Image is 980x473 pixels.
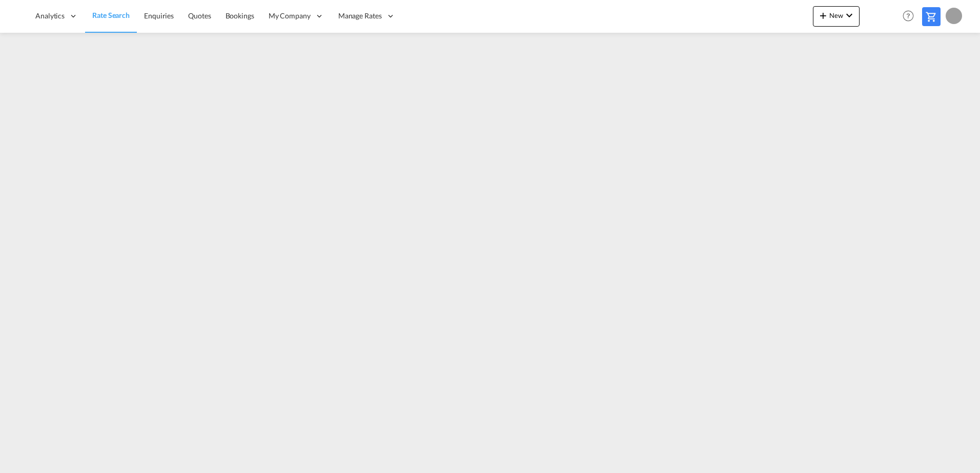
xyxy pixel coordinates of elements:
span: Help [900,7,917,25]
md-icon: icon-chevron-down [843,9,855,21]
span: Bookings [226,11,254,20]
md-icon: icon-plus 400-fg [817,9,829,21]
span: My Company [269,11,311,21]
button: icon-plus 400-fgNewicon-chevron-down [813,6,860,27]
span: Rate Search [92,11,130,19]
span: Quotes [188,11,211,20]
span: Analytics [35,11,65,21]
span: Enquiries [144,11,174,20]
div: Help [900,7,922,26]
span: Manage Rates [338,11,382,21]
span: New [817,11,855,19]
